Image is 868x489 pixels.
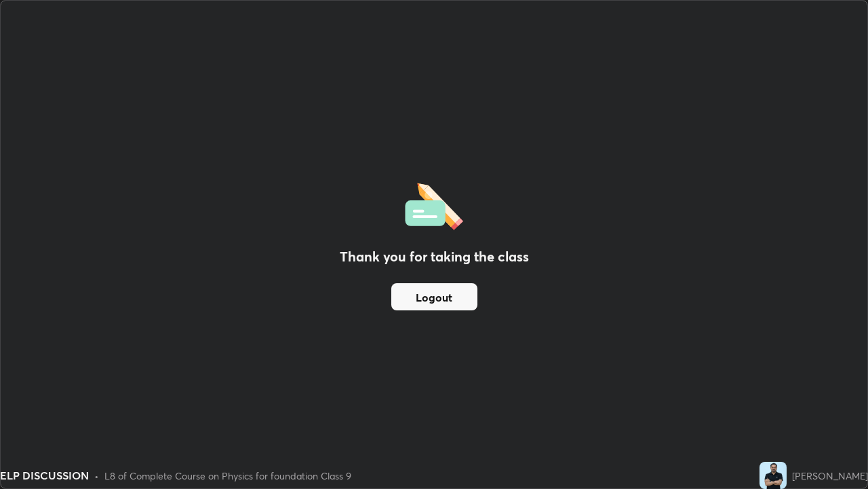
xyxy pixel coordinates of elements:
[405,179,463,230] img: offlineFeedback.1438e8b3.svg
[94,469,99,483] div: •
[104,469,351,483] div: L8 of Complete Course on Physics for foundation Class 9
[340,247,529,267] h2: Thank you for taking the class
[391,283,477,310] button: Logout
[759,462,787,489] img: 0aa4a9aead7a489ea7c77bce355376cd.jpg
[792,469,868,483] div: [PERSON_NAME]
